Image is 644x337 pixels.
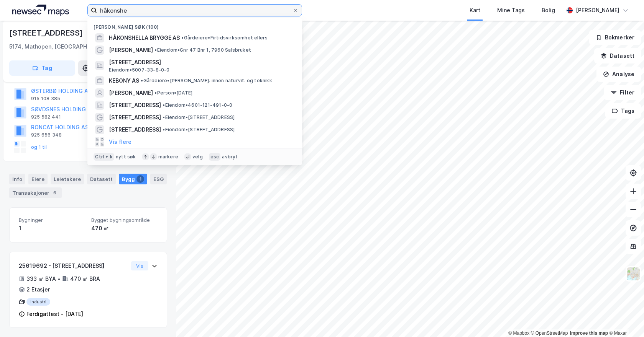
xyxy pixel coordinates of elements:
div: Mine Tags [497,6,525,15]
div: avbryt [222,154,238,160]
div: 915 108 385 [31,96,60,102]
div: Bygg [119,174,147,184]
span: Eiendom • 4601-121-491-0-0 [163,102,232,108]
div: 470 ㎡ BRA [70,274,100,283]
img: logo.a4113a55bc3d86da70a041830d287a7e.svg [12,5,69,16]
img: Z [626,267,641,281]
span: • [163,114,165,120]
div: Ctrl + k [94,153,114,161]
div: 925 582 441 [31,114,61,120]
span: • [163,127,165,132]
button: Analyse [596,67,641,82]
div: nytt søk [116,154,136,160]
button: Tag [9,60,75,76]
div: Eiere [28,174,48,184]
button: Tags [605,103,641,119]
iframe: Chat Widget [606,300,644,337]
div: Bolig [542,6,555,15]
span: Eiendom • Gnr 47 Bnr 1, 7960 Salsbruket [154,47,251,53]
button: Vis [131,261,148,270]
div: Leietakere [51,174,84,184]
span: • [181,35,184,41]
span: Eiendom • [STREET_ADDRESS] [163,127,235,133]
button: Vis flere [109,137,131,147]
div: [STREET_ADDRESS] [9,27,84,39]
div: Transaksjoner [9,187,62,198]
a: OpenStreetMap [531,330,568,336]
div: markere [158,154,178,160]
span: KEBONY AS [109,76,139,85]
div: esc [209,153,221,161]
div: [PERSON_NAME] søk (100) [87,18,302,32]
div: 1 [136,175,144,183]
div: [PERSON_NAME] [576,6,619,15]
span: [PERSON_NAME] [109,88,153,98]
span: • [141,78,143,83]
div: velg [192,154,203,160]
span: [STREET_ADDRESS] [109,113,161,122]
a: Mapbox [508,330,529,336]
div: Ferdigattest - [DATE] [26,309,83,319]
div: 1 [19,224,85,233]
div: 333 ㎡ BYA [26,274,56,283]
span: Eiendom • [STREET_ADDRESS] [163,114,235,120]
span: [PERSON_NAME] [109,46,153,55]
button: Datasett [594,48,641,63]
span: [STREET_ADDRESS] [109,58,293,67]
span: Eiendom • 5007-33-8-0-0 [109,67,169,73]
div: 925 656 348 [31,132,62,138]
span: Bygget bygningsområde [91,217,158,223]
span: Bygninger [19,217,85,223]
span: HÅKONSHELLA BRYGGE AS [109,33,180,42]
div: Info [9,174,25,184]
div: 6 [51,189,59,197]
input: Søk på adresse, matrikkel, gårdeiere, leietakere eller personer [97,5,292,16]
button: Filter [604,85,641,100]
div: Kart [470,6,480,15]
div: ESG [150,174,167,184]
span: • [154,47,157,53]
span: [STREET_ADDRESS] [109,125,161,134]
div: 2 Etasjer [26,285,50,294]
span: Person • [DATE] [154,90,192,96]
div: Datasett [87,174,116,184]
div: 25619692 - [STREET_ADDRESS] [19,261,128,270]
div: Kontrollprogram for chat [606,300,644,337]
a: Improve this map [570,330,608,336]
span: • [163,102,165,108]
div: 470 ㎡ [91,224,158,233]
div: • [58,276,61,282]
div: 5174, Mathopen, [GEOGRAPHIC_DATA] [9,42,110,51]
span: Gårdeiere • Firtidsvirksomhet ellers [181,35,268,41]
button: Bokmerker [589,30,641,45]
span: Gårdeiere • [PERSON_NAME]. innen naturvit. og teknikk [141,78,272,84]
span: [STREET_ADDRESS] [109,101,161,110]
span: • [154,90,157,96]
